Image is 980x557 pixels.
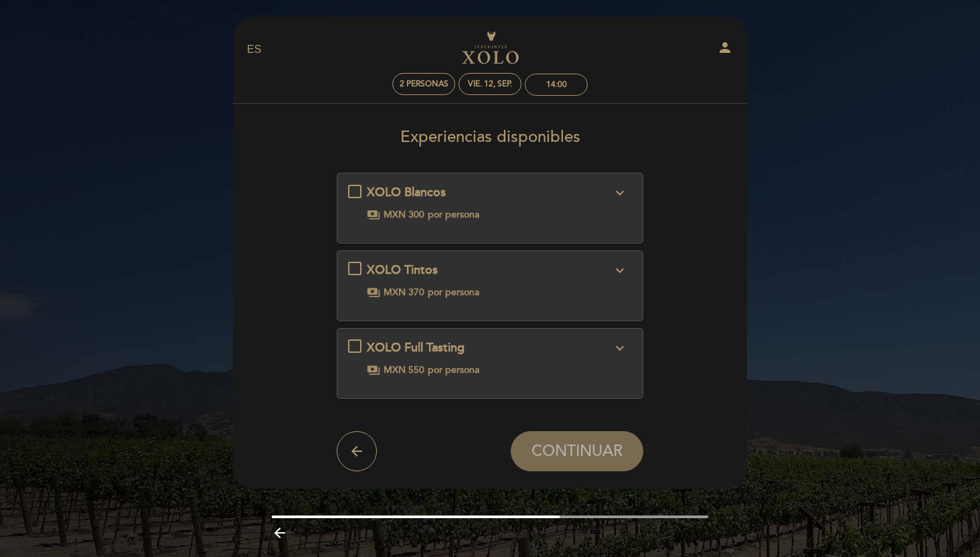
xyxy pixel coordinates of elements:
span: XOLO Blancos [367,185,446,200]
span: Experiencias disponibles [400,127,580,147]
button: expand_more [608,184,632,202]
span: por persona [428,286,479,299]
span: payments [367,286,380,299]
span: payments [367,364,380,377]
span: MXN 370 [384,286,424,299]
span: XOLO Tintos [367,262,438,277]
div: 14:00 [546,80,567,90]
i: expand_more [612,262,628,278]
a: Xolo [406,31,574,68]
button: expand_more [608,339,632,357]
button: arrow_back [337,431,377,471]
button: CONTINUAR [511,431,643,471]
span: MXN 550 [384,364,424,377]
span: por persona [428,208,479,222]
i: expand_more [612,340,628,356]
i: arrow_back [349,443,365,459]
span: MXN 300 [384,208,424,222]
span: por persona [428,364,479,377]
button: person [717,39,733,60]
span: XOLO Full Tasting [367,340,465,355]
button: expand_more [608,262,632,279]
i: person [717,39,733,56]
md-checkbox: XOLO Tintos expand_more XOLO Tintos DEGUSTACIÓN DE 2 VINOS 1. Xolo Merlot 2. Xolo Nebbiolo/Cabern... [348,262,633,299]
i: arrow_backward [272,525,288,541]
span: CONTINUAR [532,442,623,461]
span: 2 personas [400,79,448,89]
md-checkbox: XOLO Blancos expand_more XOLO Blancos DEGUSTACIÓN DE 3 VINOS 1. Xolo Sauvignon Blanc 2. Xolo Char... [348,184,633,222]
md-checkbox: XOLO Full Tasting expand_more XOLO Full Tasting DEGUSTACIÓN DE 5 VINOS 1. Xolo Sauvignon Blanc 2.... [348,339,633,377]
i: expand_more [612,185,628,201]
div: vie. 12, sep. [468,79,512,89]
span: payments [367,208,380,222]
